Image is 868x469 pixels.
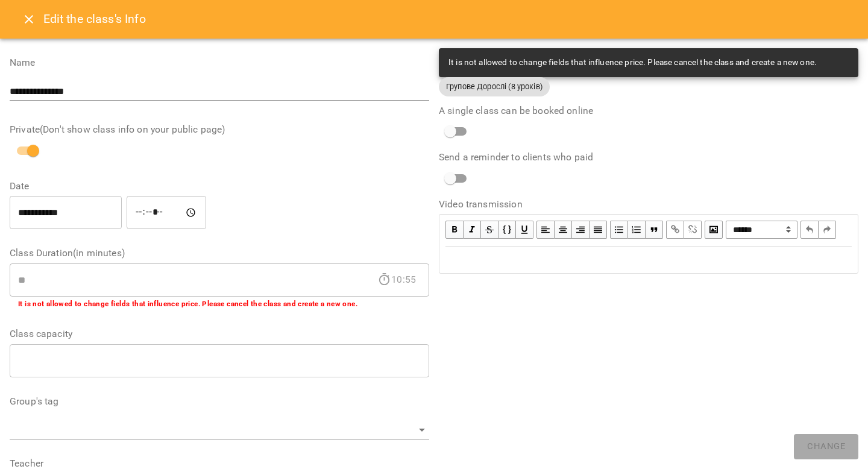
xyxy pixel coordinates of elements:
[536,221,555,239] button: Align Left
[481,221,498,239] button: Strikethrough
[14,5,43,34] button: Close
[666,221,684,239] button: Link
[439,81,550,92] span: Групове Дорослі (8 уроків)
[445,221,464,239] button: Bold
[800,221,819,239] button: Undo
[498,221,516,239] button: Monospace
[726,221,797,239] span: Normal
[819,221,836,239] button: Redo
[439,153,858,162] label: Send a reminder to clients who paid
[10,58,429,68] label: Name
[439,200,858,209] label: Video transmission
[10,248,429,258] label: Class Duration(in minutes)
[610,221,628,239] button: UL
[10,459,429,468] label: Teacher
[572,221,590,239] button: Align Right
[646,221,663,239] button: Blockquote
[684,221,702,239] button: Remove Link
[516,221,533,239] button: Underline
[440,247,857,272] div: Edit text
[10,329,429,339] label: Class capacity
[628,221,646,239] button: OL
[10,181,429,191] label: Date
[43,10,146,28] h6: Edit the class's Info
[10,397,429,406] label: Group's tag
[464,221,481,239] button: Italic
[590,221,607,239] button: Align Justify
[726,221,797,239] select: Block type
[10,125,429,134] label: Private(Don't show class info on your public page)
[448,52,817,74] div: It is not allowed to change fields that influence price. Please cancel the class and create a new...
[555,221,572,239] button: Align Center
[18,300,357,308] b: It is not allowed to change fields that influence price. Please cancel the class and create a new...
[705,221,723,239] button: Image
[439,106,858,116] label: A single class can be booked online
